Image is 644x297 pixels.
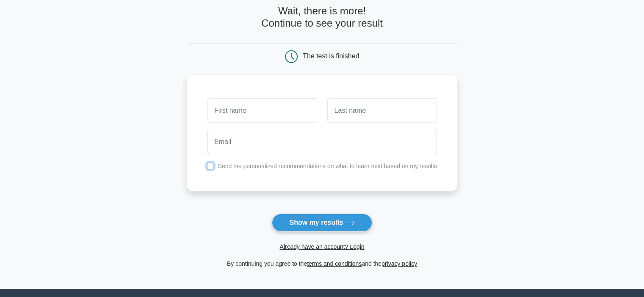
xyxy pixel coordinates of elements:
a: terms and conditions [307,260,362,267]
input: Last name [327,98,437,123]
h4: Wait, there is more! Continue to see your result [187,5,457,30]
div: By continuing you agree to the and the [182,259,462,269]
input: Email [207,130,437,154]
a: privacy policy [381,260,417,267]
button: Show my results [272,214,372,232]
label: Send me personalized recommendations on what to learn next based on my results [218,163,437,169]
input: First name [207,98,317,123]
div: The test is finished [303,52,359,60]
a: Already have an account? Login [279,243,364,250]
